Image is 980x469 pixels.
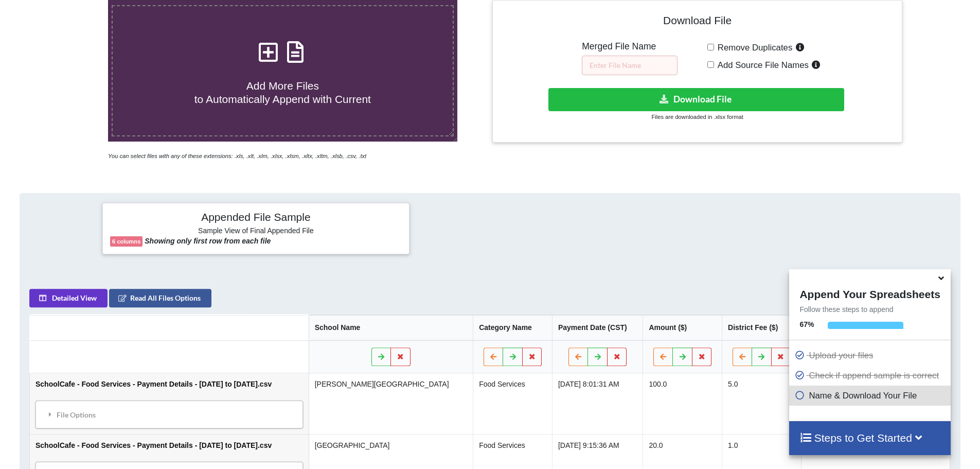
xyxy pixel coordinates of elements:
th: District Fee ($) [722,315,801,340]
td: 100.0 [643,373,722,434]
i: You can select files with any of these extensions: .xls, .xlt, .xlm, .xlsx, .xlsm, .xltx, .xltm, ... [108,153,366,159]
div: File Options [39,404,300,425]
b: 67 % [799,320,814,328]
td: [DATE] 8:01:31 AM [552,373,643,434]
b: Showing only first row from each file [145,237,271,245]
h5: Merged File Name [582,41,678,52]
th: Category Name [473,315,553,340]
button: Download File [548,88,844,111]
h4: Download File [500,8,894,37]
td: 5.0 [722,373,801,434]
button: Read All Files Options [109,289,211,307]
p: Name & Download Your File [794,389,948,402]
h6: Sample View of Final Appended File [110,227,402,237]
b: 6 columns [112,238,140,245]
td: SchoolCafe - Food Services - Payment Details - [DATE] to [DATE].csv [30,373,309,434]
span: Add More Files to Automatically Append with Current [194,80,371,105]
button: Detailed View [29,289,108,307]
td: [PERSON_NAME][GEOGRAPHIC_DATA] [309,373,473,434]
th: Amount ($) [643,315,722,340]
span: Add Source File Names [714,60,809,70]
h4: Append Your Spreadsheets [789,285,950,301]
td: Food Services [473,373,553,434]
th: Payment Date (CST) [552,315,643,340]
small: Files are downloaded in .xlsx format [651,114,743,120]
h4: Steps to Get Started [799,431,940,444]
th: School Name [309,315,473,340]
span: Remove Duplicates [714,43,793,53]
p: Follow these steps to append [789,304,950,315]
input: Enter File Name [582,56,678,75]
p: Upload your files [794,349,948,362]
h4: Appended File Sample [110,211,402,225]
p: Check if append sample is correct [794,369,948,382]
